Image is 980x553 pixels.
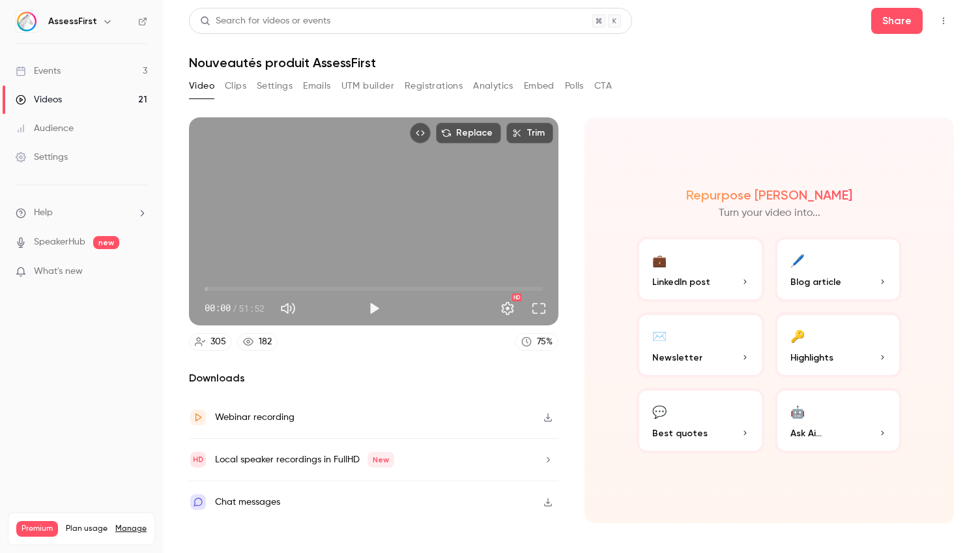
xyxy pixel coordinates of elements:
button: Video [189,76,214,97]
span: 51:52 [238,301,265,315]
img: AssessFirst [16,11,37,32]
div: 🤖 [790,401,805,421]
div: Chat messages [215,494,280,510]
div: 00:00 [205,301,265,315]
a: Manage [115,524,147,534]
span: Plan usage [66,524,108,534]
button: UTM builder [341,76,394,97]
button: Full screen [526,295,552,321]
button: Settings [495,295,521,321]
div: 💬 [652,401,667,421]
div: Audience [16,122,74,135]
button: Embed [524,76,555,97]
div: ✉️ [652,325,667,346]
button: 💬Best quotes [637,388,764,453]
span: 00:00 [205,301,231,315]
div: 💼 [652,250,667,270]
span: Help [34,206,53,220]
span: new [93,236,119,249]
span: Premium [16,521,58,537]
button: Replace [436,123,501,143]
h1: Nouveautés produit AssessFirst [189,55,954,70]
div: Events [16,65,61,78]
div: Videos [16,93,62,106]
button: Analytics [473,76,513,97]
div: Settings [16,151,68,164]
button: Registrations [405,76,463,97]
span: Highlights [790,351,833,365]
button: ✉️Newsletter [637,312,764,378]
div: Webinar recording [215,410,295,425]
span: Newsletter [652,351,702,365]
div: 🖊️ [790,250,805,270]
span: Blog article [790,275,841,289]
p: Turn your video into... [719,205,820,221]
button: Mute [275,295,301,321]
div: 305 [210,335,226,349]
span: / [232,301,237,315]
li: help-dropdown-opener [16,206,147,220]
span: New [367,452,394,468]
a: 182 [237,333,278,351]
button: Trim [506,123,553,143]
div: 182 [259,335,272,349]
h2: Downloads [189,370,558,386]
div: Local speaker recordings in FullHD [215,452,394,468]
h6: AssessFirst [48,15,97,28]
a: 75% [515,333,558,351]
span: LinkedIn post [652,275,710,289]
span: What's new [34,265,83,278]
button: Settings [257,76,293,97]
div: HD [512,293,521,301]
button: Embed video [410,123,431,143]
button: Play [361,295,387,321]
h2: Repurpose [PERSON_NAME] [686,187,852,203]
button: Polls [565,76,584,97]
button: Clips [225,76,246,97]
div: 🔑 [790,325,805,346]
button: Emails [303,76,330,97]
iframe: Noticeable Trigger [132,266,147,278]
button: Top Bar Actions [933,10,954,31]
button: 🔑Highlights [775,312,902,378]
button: Share [871,8,923,34]
a: SpeakerHub [34,235,85,249]
button: 🤖Ask Ai... [775,388,902,453]
span: Best quotes [652,426,708,440]
div: Search for videos or events [200,14,330,28]
button: CTA [594,76,612,97]
button: 🖊️Blog article [775,237,902,302]
span: Ask Ai... [790,426,822,440]
div: 75 % [537,335,553,349]
a: 305 [189,333,232,351]
button: 💼LinkedIn post [637,237,764,302]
